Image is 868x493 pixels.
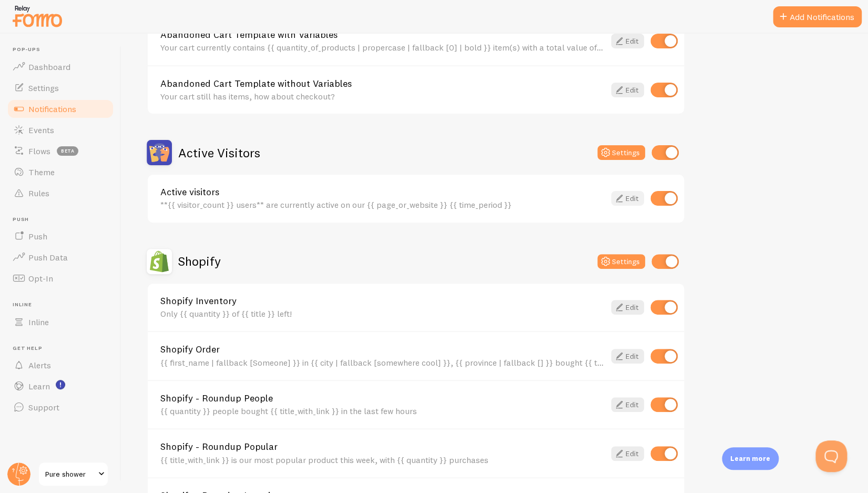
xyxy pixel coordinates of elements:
[147,249,172,274] img: Shopify
[38,461,109,487] a: Pure shower
[178,145,260,161] h2: Active Visitors
[6,162,115,183] a: Theme
[6,397,115,418] a: Support
[28,252,68,263] span: Push Data
[160,309,605,318] div: Only {{ quantity }} of {{ title }} left!
[597,254,645,269] button: Settings
[6,355,115,376] a: Alerts
[28,402,59,412] span: Support
[13,301,115,308] span: Inline
[6,226,115,247] a: Push
[45,468,95,480] span: Pure shower
[11,3,64,29] img: fomo-relay-logo-orange.svg
[28,62,70,72] span: Dashboard
[178,253,221,269] h2: Shopify
[28,167,55,177] span: Theme
[13,345,115,352] span: Get Help
[28,360,51,370] span: Alerts
[28,381,50,391] span: Learn
[13,46,115,53] span: Pop-ups
[13,216,115,223] span: Push
[28,125,54,135] span: Events
[611,446,644,461] a: Edit
[57,146,78,156] span: beta
[160,442,605,451] a: Shopify - Roundup Popular
[722,447,779,470] div: Learn more
[28,83,59,93] span: Settings
[160,200,605,209] div: **{{ visitor_count }} users** are currently active on our {{ page_or_website }} {{ time_period }}
[597,145,645,160] button: Settings
[611,349,644,364] a: Edit
[611,34,644,48] a: Edit
[160,394,605,403] a: Shopify - Roundup People
[28,104,76,114] span: Notifications
[160,296,605,306] a: Shopify Inventory
[6,77,115,98] a: Settings
[611,300,644,315] a: Edit
[56,380,65,389] svg: <p>Watch New Feature Tutorials!</p>
[160,345,605,354] a: Shopify Order
[730,454,770,464] p: Learn more
[160,187,605,197] a: Active visitors
[160,455,605,465] div: {{ title_with_link }} is our most popular product this week, with {{ quantity }} purchases
[815,440,847,472] iframe: Help Scout Beacon - Open
[6,119,115,140] a: Events
[147,140,172,165] img: Active Visitors
[6,98,115,119] a: Notifications
[28,273,53,284] span: Opt-In
[6,140,115,162] a: Flows beta
[28,317,49,327] span: Inline
[160,358,605,367] div: {{ first_name | fallback [Someone] }} in {{ city | fallback [somewhere cool] }}, {{ province | fa...
[6,311,115,333] a: Inline
[611,397,644,412] a: Edit
[160,406,605,416] div: {{ quantity }} people bought {{ title_with_link }} in the last few hours
[28,231,47,242] span: Push
[611,191,644,206] a: Edit
[6,247,115,268] a: Push Data
[611,83,644,97] a: Edit
[6,183,115,204] a: Rules
[160,92,605,101] div: Your cart still has items, how about checkout?
[6,56,115,77] a: Dashboard
[6,376,115,397] a: Learn
[6,268,115,289] a: Opt-In
[28,146,50,156] span: Flows
[160,30,605,39] a: Abandoned Cart Template with Variables
[160,79,605,88] a: Abandoned Cart Template without Variables
[160,43,605,52] div: Your cart currently contains {{ quantity_of_products | propercase | fallback [0] | bold }} item(s...
[28,188,49,198] span: Rules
